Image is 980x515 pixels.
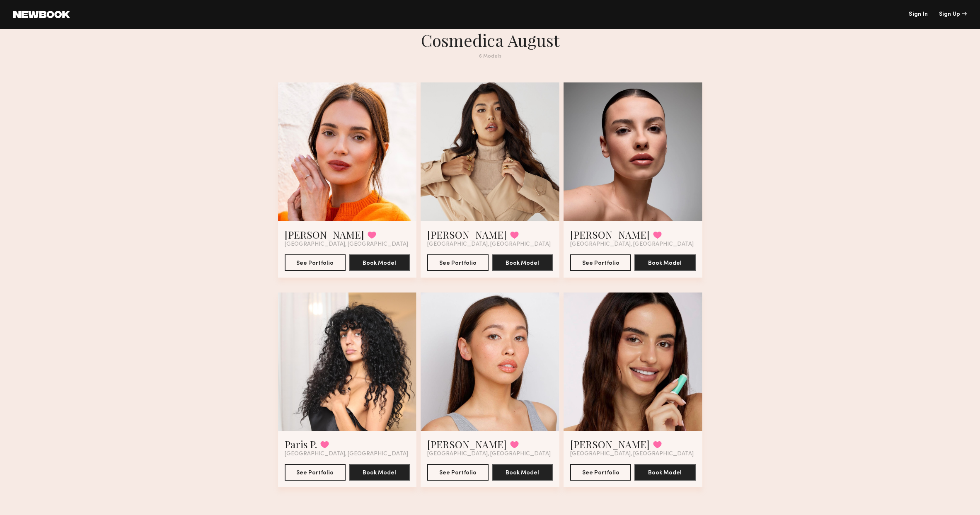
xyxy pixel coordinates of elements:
button: See Portfolio [427,464,488,481]
span: [GEOGRAPHIC_DATA], [GEOGRAPHIC_DATA] [427,241,551,248]
a: Paris P. [285,438,317,451]
a: Sign In [909,12,928,17]
span: [GEOGRAPHIC_DATA], [GEOGRAPHIC_DATA] [427,451,551,457]
a: [PERSON_NAME] [285,228,364,241]
button: Book Model [349,254,410,271]
button: See Portfolio [427,254,488,271]
span: [GEOGRAPHIC_DATA], [GEOGRAPHIC_DATA] [570,241,694,248]
a: Book Model [492,259,553,266]
span: [GEOGRAPHIC_DATA], [GEOGRAPHIC_DATA] [285,451,408,457]
a: Book Model [634,469,695,476]
a: [PERSON_NAME] [427,228,507,241]
button: See Portfolio [285,254,346,271]
a: [PERSON_NAME] [570,438,650,451]
button: Book Model [634,254,695,271]
button: See Portfolio [570,254,631,271]
div: Sign Up [939,12,967,17]
a: Book Model [492,469,553,476]
a: Book Model [349,259,410,266]
h1: Cosmedica August [341,30,639,51]
a: Book Model [349,469,410,476]
span: [GEOGRAPHIC_DATA], [GEOGRAPHIC_DATA] [285,241,408,248]
a: [PERSON_NAME] [570,228,650,241]
span: [GEOGRAPHIC_DATA], [GEOGRAPHIC_DATA] [570,451,694,457]
button: Book Model [492,464,553,481]
button: See Portfolio [570,464,631,481]
button: See Portfolio [285,464,346,481]
div: 6 Models [341,54,639,59]
a: Book Model [634,259,695,266]
a: [PERSON_NAME] [427,438,507,451]
button: Book Model [492,254,553,271]
button: Book Model [349,464,410,481]
button: Book Model [634,464,695,481]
